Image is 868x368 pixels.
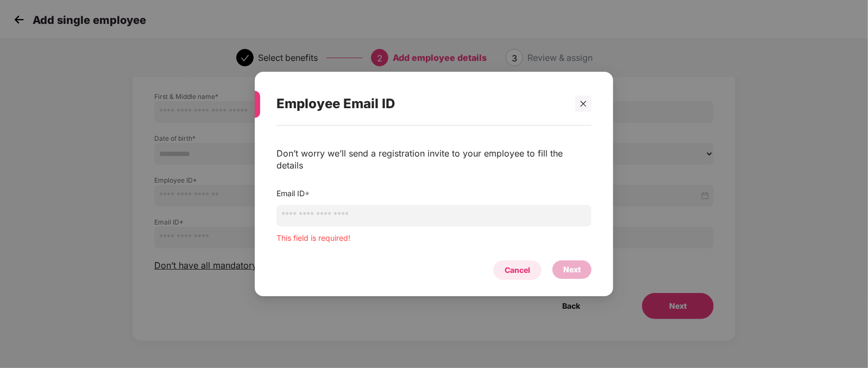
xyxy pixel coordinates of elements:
[276,233,350,242] span: This field is required!
[276,83,565,125] div: Employee Email ID
[580,100,587,108] span: close
[563,264,581,276] div: Next
[505,264,530,276] div: Cancel
[276,147,592,171] div: Don’t worry we’ll send a registration invite to your employee to fill the details
[276,189,310,198] label: Email ID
